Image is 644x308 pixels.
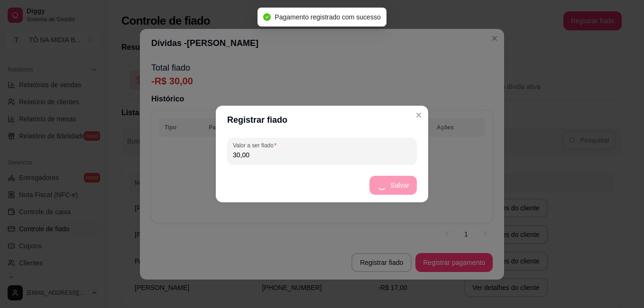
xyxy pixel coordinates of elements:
[275,13,380,21] span: Pagamento registrado com sucesso
[216,106,428,134] header: Registrar fiado
[411,108,426,123] button: Close
[233,150,411,160] input: Valor a ser fiado
[263,13,271,21] span: check-circle
[233,141,280,149] label: Valor a ser fiado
